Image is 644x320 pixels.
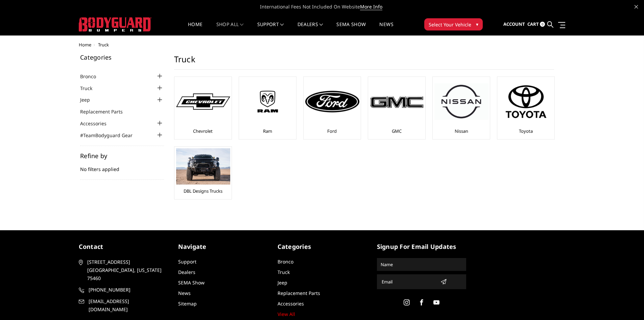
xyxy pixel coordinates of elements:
[503,21,525,27] span: Account
[278,269,290,275] a: Truck
[174,54,554,70] h1: Truck
[178,258,196,265] a: Support
[79,242,168,251] h5: contact
[89,286,167,294] span: [PHONE_NUMBER]
[80,153,164,180] div: No filters applied
[278,300,304,307] a: Accessories
[89,297,167,314] span: [EMAIL_ADDRESS][DOMAIN_NAME]
[263,128,272,134] a: Ram
[392,128,402,134] a: GMC
[80,85,101,92] a: Truck
[327,128,337,134] a: Ford
[455,128,468,134] a: Nissan
[379,276,438,287] input: Email
[257,22,284,35] a: Support
[80,96,98,103] a: Jeep
[360,3,382,10] a: More Info
[178,290,191,296] a: News
[79,286,168,294] a: [PHONE_NUMBER]
[178,300,197,307] a: Sitemap
[80,54,164,60] h5: Categories
[278,311,295,317] a: View All
[98,42,109,48] span: Truck
[184,188,222,194] a: DBL Designs Trucks
[503,15,525,34] a: Account
[377,242,466,251] h5: signup for email updates
[379,22,393,35] a: News
[278,242,367,251] h5: Categories
[188,22,202,35] a: Home
[80,120,115,127] a: Accessories
[80,108,131,115] a: Replacement Parts
[527,15,545,34] a: Cart 0
[424,18,483,30] button: Select Your Vehicle
[80,153,164,159] h5: Refine by
[297,22,323,35] a: Dealers
[79,42,91,48] a: Home
[79,17,151,31] img: BODYGUARD BUMPERS
[178,242,267,251] h5: Navigate
[87,258,166,282] span: [STREET_ADDRESS] [GEOGRAPHIC_DATA], [US_STATE] 75460
[527,21,539,27] span: Cart
[278,279,287,286] a: Jeep
[80,73,104,80] a: Bronco
[378,259,465,270] input: Name
[193,128,213,134] a: Chevrolet
[178,269,195,275] a: Dealers
[519,128,533,134] a: Toyota
[278,258,293,265] a: Bronco
[476,21,478,28] span: ▾
[80,132,141,139] a: #TeamBodyguard Gear
[278,290,320,296] a: Replacement Parts
[79,297,168,314] a: [EMAIL_ADDRESS][DOMAIN_NAME]
[178,279,205,286] a: SEMA Show
[336,22,366,35] a: SEMA Show
[216,22,244,35] a: shop all
[540,22,545,27] span: 0
[429,21,471,28] span: Select Your Vehicle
